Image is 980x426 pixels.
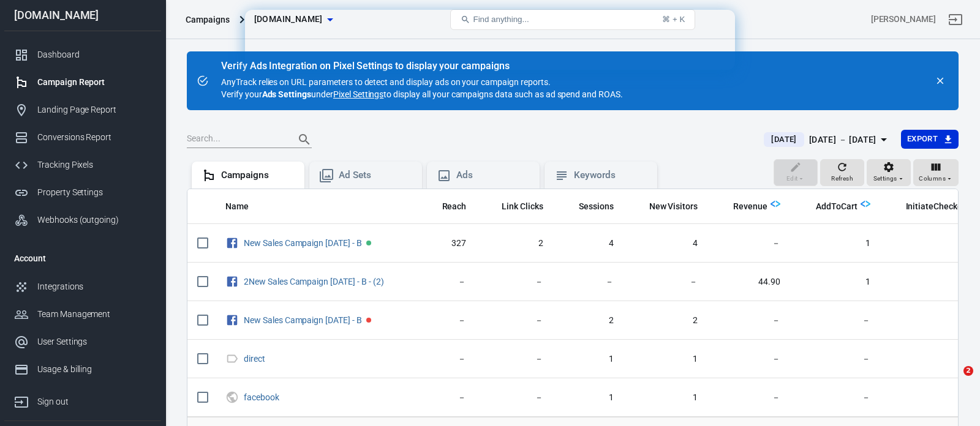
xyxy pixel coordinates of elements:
div: Conversions Report [37,131,151,144]
a: Pixel Settings [333,88,383,100]
input: Search... [187,132,285,148]
span: － [486,276,543,288]
a: 2New Sales Campaign [DATE] - B - (2) [244,277,384,286]
span: － [717,353,780,365]
span: [DATE] [766,133,801,146]
button: close [932,72,949,89]
span: InitiateCheckout [906,201,970,213]
span: － [800,315,870,327]
span: Sessions [563,201,614,213]
div: Property Settings [37,186,151,199]
span: The number of clicks on links within the ad that led to advertiser-specified destinations [502,199,543,214]
span: － [717,392,780,404]
span: 1 [633,353,698,365]
button: [DOMAIN_NAME] [249,8,337,31]
a: Integrations [4,273,161,301]
a: Dashboard [4,41,161,69]
span: 2 [563,315,614,327]
strong: Ads Settings [262,89,312,99]
button: Refresh [820,159,864,186]
span: － [800,353,870,365]
span: Total revenue calculated by AnyTrack. [717,199,767,214]
svg: UTM & Web Traffic [225,390,239,405]
button: Find anything...⌘ + K [450,9,695,30]
span: 1 [800,237,870,250]
div: Webhooks (outgoing) [37,214,151,226]
div: Usage & billing [37,363,151,376]
div: [DATE] － [DATE] [809,132,876,148]
span: New Sales Campaign 22.08.2025 - B [244,239,364,247]
span: Total revenue calculated by AnyTrack. [733,199,767,214]
a: Conversions Report [4,124,161,151]
button: Settings [867,159,911,186]
a: Landing Page Report [4,96,161,124]
span: 1 [563,392,614,404]
a: Team Management [4,301,161,328]
span: Paused [366,318,371,323]
span: － [426,315,467,327]
span: Reach [442,201,467,213]
a: Property Settings [4,179,161,206]
svg: Facebook Ads [225,274,239,289]
div: Landing Page Report [37,103,151,116]
span: Revenue [733,201,767,213]
span: 2New Sales Campaign 20.08.2025 - B - (2) [244,277,386,286]
span: Columns [919,173,946,184]
a: New Sales Campaign [DATE] - B [244,238,362,248]
iframe: Intercom live chat banner [245,10,735,70]
span: － [426,353,467,365]
span: 4 [633,237,698,250]
img: Logo [771,199,780,209]
span: Settings [873,173,897,184]
a: facebook [244,392,279,402]
span: The number of people who saw your ads at least once. Reach is different from impressions, which m... [426,199,467,214]
a: New Sales Campaign [DATE] - B [244,315,362,325]
span: facebook [244,393,281,402]
span: 1 [563,353,614,365]
a: Webhooks (outgoing) [4,206,161,234]
a: Campaign Report [4,69,161,96]
span: Active [366,241,371,245]
div: Team Management [37,308,151,321]
span: － [426,276,467,288]
button: [DATE][DATE] － [DATE] [754,130,900,150]
span: 2 [963,366,973,376]
a: Usage & billing [4,356,161,383]
span: － [717,315,780,327]
a: Sign out [4,383,161,416]
span: 327 [426,237,467,250]
span: Link Clicks [502,201,543,213]
svg: Facebook Ads [225,236,239,250]
a: User Settings [4,328,161,356]
span: 1 [800,276,870,288]
div: Ads [456,169,530,182]
div: Integrations [37,280,151,293]
span: － [633,276,698,288]
span: Sessions [579,201,614,213]
div: Campaigns [221,169,295,182]
button: Columns [913,159,959,186]
div: Campaign Report [37,76,151,89]
button: Search [290,125,319,154]
span: Name [225,201,265,213]
span: 4 [563,237,614,250]
div: Campaigns [186,13,230,26]
span: The number of people who saw your ads at least once. Reach is different from impressions, which m... [442,199,467,214]
div: Verify Ads Integration on Pixel Settings to display your campaigns [221,60,623,72]
span: AddToCart [800,201,858,213]
div: Keywords [574,169,647,182]
span: direct [244,354,267,363]
svg: Facebook Ads [225,313,239,327]
span: － [426,392,467,404]
a: Tracking Pixels [4,151,161,179]
svg: Direct [225,351,239,366]
div: Account id: vJBaXv7L [871,13,936,26]
button: Export [901,130,959,149]
span: 2 [633,315,698,327]
img: Logo [861,199,870,209]
span: － [800,392,870,404]
span: New Visitors [649,201,698,213]
span: － [486,315,543,327]
a: direct [244,354,265,364]
div: Ad Sets [339,169,412,182]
